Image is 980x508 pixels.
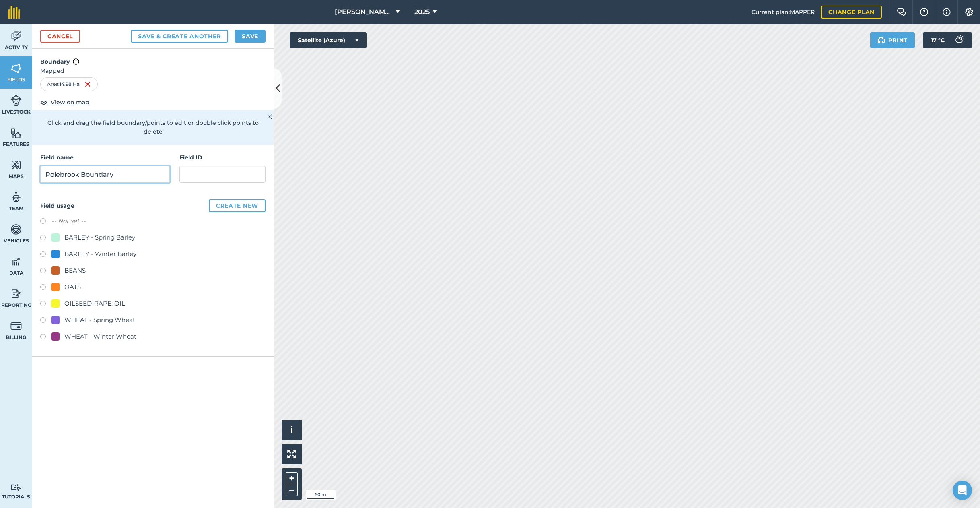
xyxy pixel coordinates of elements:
[290,425,293,435] span: i
[10,95,22,107] img: svg+xml;base64,PD94bWwgdmVyc2lvbj0iMS4wIiBlbmNvZGluZz0idXRmLTgiPz4KPCEtLSBHZW5lcmF0b3I6IEFkb2JlIE...
[32,66,274,75] span: Mapped
[64,233,135,242] div: BARLEY - Spring Barley
[131,30,228,43] button: Save & Create Another
[10,191,22,203] img: svg+xml;base64,PD94bWwgdmVyc2lvbj0iMS4wIiBlbmNvZGluZz0idXRmLTgiPz4KPCEtLSBHZW5lcmF0b3I6IEFkb2JlIE...
[51,216,86,226] label: -- Not set --
[10,288,22,300] img: svg+xml;base64,PD94bWwgdmVyc2lvbj0iMS4wIiBlbmNvZGluZz0idXRmLTgiPz4KPCEtLSBHZW5lcmF0b3I6IEFkb2JlIE...
[179,153,266,162] h4: Field ID
[923,32,972,48] button: 17 °C
[84,79,91,89] img: svg+xml;base64,PHN2ZyB4bWxucz0iaHR0cDovL3d3dy53My5vcmcvMjAwMC9zdmciIHdpZHRoPSIxNiIgaGVpZ2h0PSIyNC...
[10,223,22,235] img: svg+xml;base64,PD94bWwgdmVyc2lvbj0iMS4wIiBlbmNvZGluZz0idXRmLTgiPz4KPCEtLSBHZW5lcmF0b3I6IEFkb2JlIE...
[267,112,272,122] img: svg+xml;base64,PHN2ZyB4bWxucz0iaHR0cDovL3d3dy53My5vcmcvMjAwMC9zdmciIHdpZHRoPSIyMiIgaGVpZ2h0PSIzMC...
[40,153,170,162] h4: Field name
[40,77,98,91] div: Area : 14.98 Ha
[751,8,815,17] span: Current plan : MAPPER
[10,320,22,332] img: svg+xml;base64,PD94bWwgdmVyc2lvbj0iMS4wIiBlbmNvZGluZz0idXRmLTgiPz4KPCEtLSBHZW5lcmF0b3I6IEFkb2JlIE...
[73,57,79,66] img: svg+xml;base64,PHN2ZyB4bWxucz0iaHR0cDovL3d3dy53My5vcmcvMjAwMC9zdmciIHdpZHRoPSIxNyIgaGVpZ2h0PSIxNy...
[943,7,951,17] img: svg+xml;base64,PHN2ZyB4bWxucz0iaHR0cDovL3d3dy53My5vcmcvMjAwMC9zdmciIHdpZHRoPSIxNyIgaGVpZ2h0PSIxNy...
[897,8,906,16] img: Two speech bubbles overlapping with the left bubble in the forefront
[64,315,135,325] div: WHEAT - Spring Wheat
[64,249,136,259] div: BARLEY - Winter Barley
[335,7,393,17] span: [PERSON_NAME] C
[40,199,266,212] h4: Field usage
[10,256,22,268] img: svg+xml;base64,PD94bWwgdmVyc2lvbj0iMS4wIiBlbmNvZGluZz0idXRmLTgiPz4KPCEtLSBHZW5lcmF0b3I6IEFkb2JlIE...
[64,266,86,275] div: BEANS
[64,299,125,308] div: OILSEED-RAPE: OIL
[209,199,266,212] button: Create new
[10,127,22,139] img: svg+xml;base64,PHN2ZyB4bWxucz0iaHR0cDovL3d3dy53My5vcmcvMjAwMC9zdmciIHdpZHRoPSI1NiIgaGVpZ2h0PSI2MC...
[286,472,298,484] button: +
[10,30,22,42] img: svg+xml;base64,PD94bWwgdmVyc2lvbj0iMS4wIiBlbmNvZGluZz0idXRmLTgiPz4KPCEtLSBHZW5lcmF0b3I6IEFkb2JlIE...
[953,481,972,500] div: Open Intercom Messenger
[40,97,47,107] img: svg+xml;base64,PHN2ZyB4bWxucz0iaHR0cDovL3d3dy53My5vcmcvMjAwMC9zdmciIHdpZHRoPSIxOCIgaGVpZ2h0PSIyNC...
[821,6,882,19] a: Change plan
[64,282,81,292] div: OATS
[870,32,915,48] button: Print
[414,7,430,17] span: 2025
[235,30,266,43] button: Save
[282,420,302,440] button: i
[10,484,22,491] img: svg+xml;base64,PD94bWwgdmVyc2lvbj0iMS4wIiBlbmNvZGluZz0idXRmLTgiPz4KPCEtLSBHZW5lcmF0b3I6IEFkb2JlIE...
[32,49,274,66] h4: Boundary
[40,30,80,43] a: Cancel
[286,484,298,496] button: –
[51,98,89,107] span: View on map
[964,8,974,16] img: A cog icon
[951,32,967,48] img: svg+xml;base64,PD94bWwgdmVyc2lvbj0iMS4wIiBlbmNvZGluZz0idXRmLTgiPz4KPCEtLSBHZW5lcmF0b3I6IEFkb2JlIE...
[290,32,367,48] button: Satellite (Azure)
[10,159,22,171] img: svg+xml;base64,PHN2ZyB4bWxucz0iaHR0cDovL3d3dy53My5vcmcvMjAwMC9zdmciIHdpZHRoPSI1NiIgaGVpZ2h0PSI2MC...
[287,450,296,458] img: Four arrows, one pointing top left, one top right, one bottom right and the last bottom left
[40,97,89,107] button: View on map
[10,62,22,74] img: svg+xml;base64,PHN2ZyB4bWxucz0iaHR0cDovL3d3dy53My5vcmcvMjAwMC9zdmciIHdpZHRoPSI1NiIgaGVpZ2h0PSI2MC...
[40,118,266,136] p: Click and drag the field boundary/points to edit or double click points to delete
[64,332,136,341] div: WHEAT - Winter Wheat
[919,8,929,16] img: A question mark icon
[8,6,20,19] img: fieldmargin Logo
[931,32,945,48] span: 17 ° C
[877,35,885,45] img: svg+xml;base64,PHN2ZyB4bWxucz0iaHR0cDovL3d3dy53My5vcmcvMjAwMC9zdmciIHdpZHRoPSIxOSIgaGVpZ2h0PSIyNC...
